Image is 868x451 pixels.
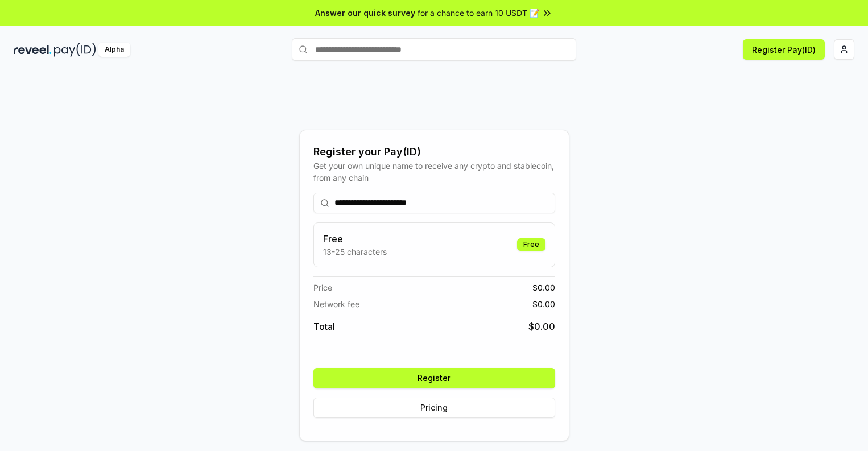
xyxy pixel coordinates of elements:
[532,298,555,310] span: $ 0.00
[323,246,387,258] p: 13-25 characters
[14,43,52,57] img: reveel_dark
[313,320,335,333] span: Total
[315,7,415,19] span: Answer our quick survey
[418,7,539,19] span: for a chance to earn 10 USDT 📝
[98,43,130,57] div: Alpha
[517,238,545,251] div: Free
[313,144,555,160] div: Register your Pay(ID)
[313,398,555,418] button: Pricing
[743,39,825,60] button: Register Pay(ID)
[532,282,555,293] span: $ 0.00
[54,43,96,57] img: pay_id
[313,368,555,388] button: Register
[313,282,332,293] span: Price
[313,160,555,184] div: Get your own unique name to receive any crypto and stablecoin, from any chain
[528,320,555,333] span: $ 0.00
[323,232,387,246] h3: Free
[313,298,359,310] span: Network fee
